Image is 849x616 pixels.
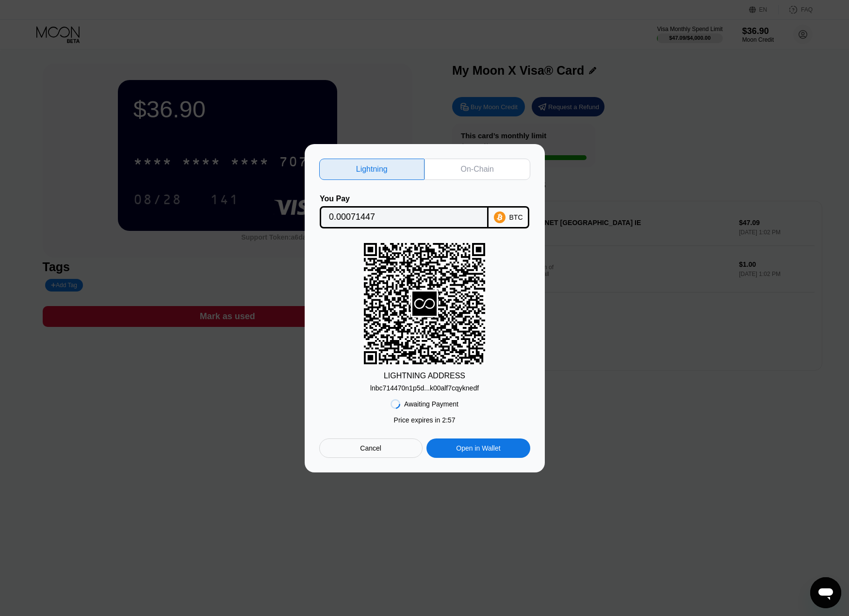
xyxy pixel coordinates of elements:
[442,416,455,424] span: 2 : 57
[509,213,523,221] div: BTC
[370,384,479,392] div: lnbc714470n1p5d...k00alf7cqyknedf
[319,159,425,180] div: Lightning
[356,164,388,174] div: Lightning
[384,372,465,380] div: LIGHTNING ADDRESS
[370,380,479,392] div: lnbc714470n1p5d...k00alf7cqyknedf
[404,400,458,408] div: Awaiting Payment
[424,159,530,180] div: On-Chain
[319,195,530,228] div: You PayBTC
[426,438,530,458] div: Open in Wallet
[461,164,494,174] div: On-Chain
[320,195,489,203] div: You Pay
[319,438,423,458] div: Cancel
[810,577,841,608] iframe: Button to launch messaging window
[360,444,381,453] div: Cancel
[456,444,500,453] div: Open in Wallet
[394,416,456,424] div: Price expires in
